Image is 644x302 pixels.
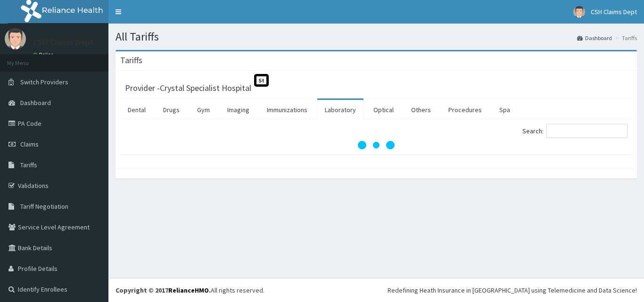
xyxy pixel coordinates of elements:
[20,161,37,169] span: Tariffs
[404,100,438,120] a: Others
[220,100,257,120] a: Imaging
[20,78,68,86] span: Switch Providers
[156,100,187,120] a: Drugs
[20,140,39,148] span: Claims
[366,100,401,120] a: Optical
[577,34,612,42] a: Dashboard
[120,56,142,65] h3: Tariffs
[357,126,395,164] svg: audio-loading
[190,100,217,120] a: Gym
[591,8,637,16] span: CSH Claims Dept
[33,51,56,58] a: Online
[125,84,251,92] h3: Provider - Crystal Specialist Hospital
[33,38,94,47] p: CSH Claims Dept
[613,34,637,42] li: Tariffs
[20,202,68,211] span: Tariff Negotiation
[168,286,209,294] a: RelianceHMO
[573,6,585,18] img: User Image
[522,124,627,138] label: Search:
[259,100,315,120] a: Immunizations
[254,74,269,87] span: St
[388,286,637,295] div: Redefining Heath Insurance in [GEOGRAPHIC_DATA] using Telemedicine and Data Science!
[116,31,637,43] h1: All Tariffs
[20,98,51,107] span: Dashboard
[441,100,489,120] a: Procedures
[5,28,26,49] img: User Image
[546,124,627,138] input: Search:
[108,278,644,302] footer: All rights reserved.
[120,100,153,120] a: Dental
[116,286,211,294] strong: Copyright © 2017 .
[492,100,518,120] a: Spa
[317,100,363,120] a: Laboratory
